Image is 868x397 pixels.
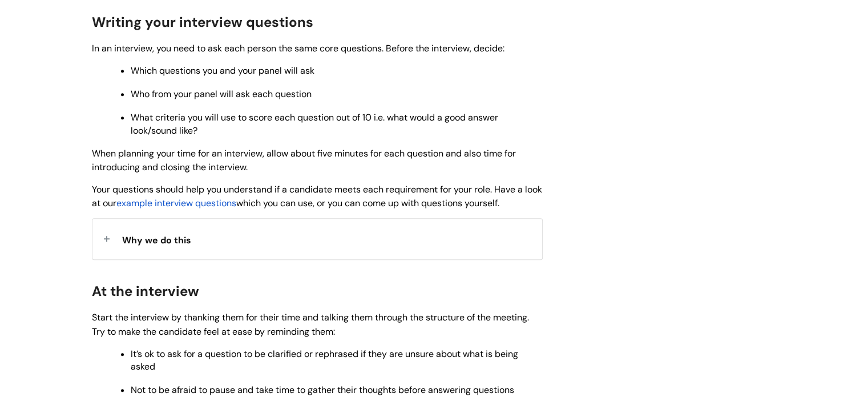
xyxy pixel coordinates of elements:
a: example interview questions [116,196,236,210]
span: which you can use, or you can come up with questions yourself. [236,197,499,209]
span: Your questions should help you understand if a candidate meets each requirement for your role. Ha... [92,183,542,210]
span: When planning your time for an interview, allow about five minutes for each question and also tim... [92,147,516,174]
span: Why we do this [122,234,191,246]
span: Start the interview by thanking them for their time and talking them through the structure of the... [92,311,529,338]
span: At the interview [92,282,199,300]
span: Not to be afraid to pause and take time to gather their thoughts before answering questions [131,384,514,396]
span: What criteria you will use to score each question out of 10 i.e. what would a good answer look/so... [131,111,498,136]
span: example interview questions [116,197,236,209]
span: In an interview, you need to ask each person the same core questions. Before the interview, decide: [92,42,504,54]
span: Writing your interview questions [92,13,313,31]
span: Which questions you and your panel will ask [131,65,314,77]
span: Who from your panel will ask each question [131,88,312,100]
span: It’s ok to ask for a question to be clarified or rephrased if they are unsure about what is being... [131,348,518,372]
